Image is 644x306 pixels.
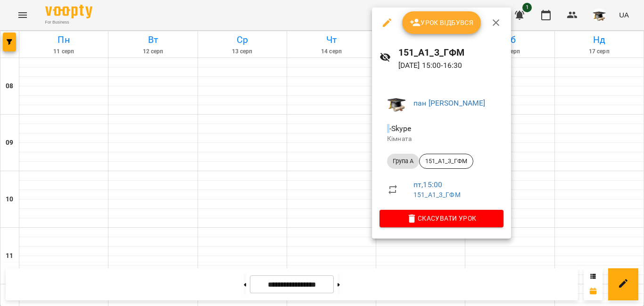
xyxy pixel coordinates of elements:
[387,213,496,224] span: Скасувати Урок
[413,99,486,108] a: пан [PERSON_NAME]
[387,94,406,113] img: 799722d1e4806ad049f10b02fe9e8a3e.jpg
[398,45,504,60] h6: 151_А1_3_ГФМ
[419,154,473,169] div: 151_А1_3_ГФМ
[413,191,461,198] a: 151_А1_3_ГФМ
[420,157,473,165] span: 151_А1_3_ГФМ
[398,60,504,71] p: [DATE] 15:00 - 16:30
[387,134,496,144] p: Кімната
[413,180,442,189] a: пт , 15:00
[387,124,413,133] span: - Skype
[410,17,474,28] span: Урок відбувся
[402,11,481,34] button: Урок відбувся
[380,210,504,227] button: Скасувати Урок
[387,157,419,165] span: Група A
